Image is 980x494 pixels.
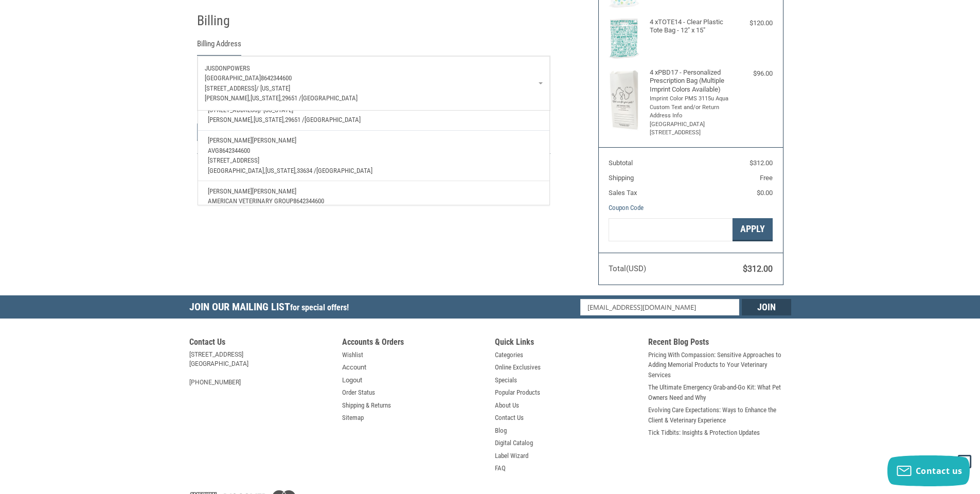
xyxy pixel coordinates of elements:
legend: Billing Address [197,38,241,55]
a: FAQ [495,463,506,473]
a: Label Wizard [495,451,528,461]
span: [US_STATE], [265,167,297,174]
a: Online Exclusives [495,362,541,373]
span: [GEOGRAPHIC_DATA] [305,116,361,123]
h2: Billing [197,12,257,29]
span: / [US_STATE] [256,84,290,92]
a: About Us [495,400,519,411]
span: Free [760,174,773,182]
span: Shipping [609,174,634,182]
a: Categories [495,350,523,360]
a: Evolving Care Expectations: Ways to Enhance the Client & Veterinary Experience [648,405,791,425]
a: Blog [495,426,507,436]
a: Account [342,362,366,373]
a: Digital Catalog [495,438,533,448]
span: [STREET_ADDRESS] [208,156,259,164]
span: 29651 / [285,116,305,123]
span: [PERSON_NAME] [208,187,252,195]
a: Logout [342,375,362,385]
span: 29651 / [282,94,301,102]
span: Powers [227,64,250,72]
span: [STREET_ADDRESS] [205,84,256,92]
h5: Join Our Mailing List [189,295,354,322]
span: [PERSON_NAME] [208,136,252,144]
a: Specials [495,375,517,385]
h4: 4 x PBD17 - Personalized Prescription Bag (Multiple Imprint Colors Available) [650,68,729,94]
span: 33634 / [297,167,316,174]
li: Custom Text and/or Return Address Info [GEOGRAPHIC_DATA] [STREET_ADDRESS] [650,103,729,137]
div: $96.00 [732,68,773,79]
input: Email [580,299,739,315]
span: [GEOGRAPHIC_DATA] [205,74,261,82]
span: $312.00 [743,264,773,274]
a: Popular Products [495,387,540,398]
div: $120.00 [732,18,773,28]
span: [GEOGRAPHIC_DATA], [208,167,265,174]
span: 8642344600 [261,74,292,82]
span: [PERSON_NAME] [252,187,296,195]
span: 8642344600 [219,147,250,154]
a: Enter or select a different address [198,56,550,111]
span: AMERICAN VETERINARY GROUP [208,197,293,205]
a: The Ultimate Emergency Grab-and-Go Kit: What Pet Owners Need and Why [648,382,791,402]
span: Total (USD) [609,264,646,273]
h5: Accounts & Orders [342,337,485,350]
button: Continue [197,123,252,141]
a: Shipping & Returns [342,400,391,411]
a: [PERSON_NAME][PERSON_NAME]AVG8642344600[STREET_ADDRESS][GEOGRAPHIC_DATA],[US_STATE],33634 /[GEOGR... [203,131,544,181]
a: [PERSON_NAME][PERSON_NAME]AMERICAN VETERINARY GROUP8642344600[STREET_ADDRESS][GEOGRAPHIC_DATA],[U... [203,181,544,233]
span: 8642344600 [293,197,324,205]
a: Tick Tidbits: Insights & Protection Updates [648,428,760,438]
input: Join [742,299,791,315]
button: Contact us [887,455,970,486]
address: [STREET_ADDRESS] [GEOGRAPHIC_DATA] [PHONE_NUMBER] [189,350,332,387]
a: Contact Us [495,413,524,423]
h5: Quick Links [495,337,638,350]
button: Apply [733,218,773,241]
input: Gift Certificate or Coupon Code [609,218,733,241]
li: Imprint Color PMS 3115u Aqua [650,95,729,103]
span: [PERSON_NAME], [205,94,251,102]
span: $0.00 [757,189,773,197]
h5: Contact Us [189,337,332,350]
span: Contact us [916,465,963,477]
span: Subtotal [609,159,633,167]
span: Sales Tax [609,189,637,197]
span: [PERSON_NAME], [208,116,254,123]
a: Order Status [342,387,375,398]
span: Jusdon [205,64,227,72]
a: Sitemap [342,413,364,423]
span: AVG [208,147,219,154]
span: [PERSON_NAME] [252,136,296,144]
span: for special offers! [290,303,349,312]
a: Pricing With Compassion: Sensitive Approaches to Adding Memorial Products to Your Veterinary Serv... [648,350,791,380]
span: [GEOGRAPHIC_DATA] [316,167,372,174]
h2: Payment [197,158,257,175]
h5: Recent Blog Posts [648,337,791,350]
h4: 4 x TOTE14 - Clear Plastic Tote Bag - 12" x 15" [650,18,729,35]
span: $312.00 [750,159,773,167]
a: Coupon Code [609,204,644,211]
span: [US_STATE], [251,94,282,102]
span: [US_STATE], [254,116,285,123]
a: Wishlist [342,350,363,360]
span: [GEOGRAPHIC_DATA] [301,94,358,102]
